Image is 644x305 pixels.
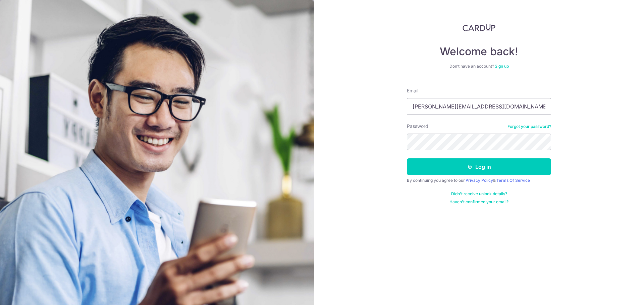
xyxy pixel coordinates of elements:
[407,87,418,94] label: Email
[451,191,507,197] a: Didn't receive unlock details?
[466,178,493,183] a: Privacy Policy
[407,98,551,115] input: Enter your Email
[407,64,551,69] div: Don’t have an account?
[407,158,551,175] button: Log in
[496,178,530,183] a: Terms Of Service
[449,199,508,205] a: Haven't confirmed your email?
[463,23,495,31] img: CardUp Logo
[407,45,551,58] h4: Welcome back!
[495,64,509,69] a: Sign up
[407,123,428,130] label: Password
[407,178,551,183] div: By continuing you agree to our &
[507,124,551,129] a: Forgot your password?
